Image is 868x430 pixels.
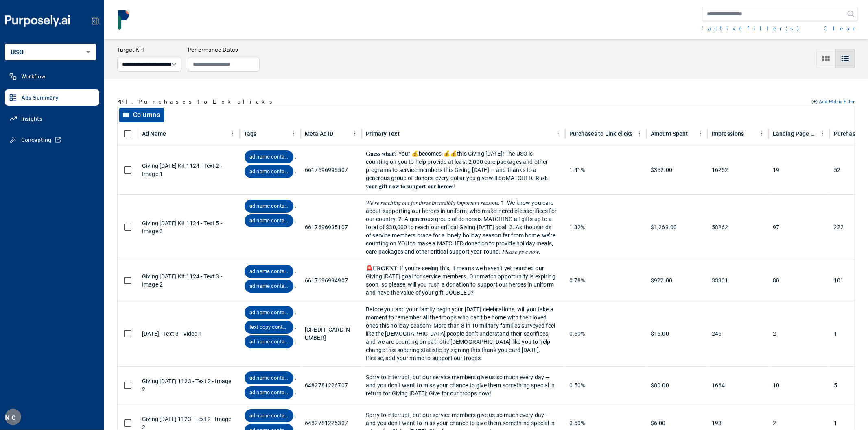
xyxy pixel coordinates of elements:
[245,168,293,176] span: ad name contains "giving"
[773,367,826,404] div: 10
[245,324,293,331] span: text copy contains "military"
[119,108,164,122] button: Select columns
[651,130,688,137] div: Amount Spent
[117,98,276,106] p: KPI: Purchases to Link clicks
[773,260,826,301] div: 80
[142,367,236,404] div: Giving [DATE] 1123 - Text 2 - Image 2
[366,367,561,404] div: Sorry to interrupt, but our service members give us so much every day — and you don’t want to mis...
[5,409,21,425] button: NC
[305,301,358,366] div: [CREDIT_CARD_NUMBER]
[712,260,765,301] div: 33901
[702,24,799,33] div: 1 active filter(s)
[651,146,704,194] div: $352.00
[245,268,293,276] span: ad name contains "image"
[712,367,765,404] div: 1664
[773,301,826,366] div: 2
[773,130,818,137] div: Landing Page Views
[651,301,704,366] div: $16.00
[811,98,855,105] button: (+) Add Metric Filter
[21,115,42,123] span: Insights
[5,409,21,425] div: N C
[569,301,643,366] div: 0.50%
[245,217,293,225] span: ad name contains "giving"
[712,195,765,260] div: 58262
[569,146,643,194] div: 1.41%
[114,9,134,30] img: logo
[305,367,358,404] div: 6482781226707
[188,46,260,54] h3: Performance Dates
[142,301,236,366] div: [DATE] - Text 3 - Video 1
[366,195,561,260] div: 𝑊𝑒’𝑟𝑒 𝑟𝑒𝑎𝑐ℎ𝑖𝑛𝑔 𝑜𝑢𝑡 𝑓𝑜𝑟 𝑡ℎ𝑟𝑒𝑒 𝑖𝑛𝑐𝑟𝑒𝑑𝑖𝑏𝑙𝑦 𝑖𝑚𝑝𝑜𝑟𝑡𝑎𝑛𝑡 𝑟𝑒𝑎𝑠𝑜𝑛𝑠: 1. We know you care about supporting o...
[245,338,293,346] span: ad name contains "video"
[305,195,358,260] div: 6617696995107
[5,68,99,85] a: Workflow
[569,260,643,301] div: 0.78%
[712,301,765,366] div: 246
[366,301,561,366] div: Before you and your family begin your [DATE] celebrations, will you take a moment to remember all...
[569,367,643,404] div: 0.50%
[305,260,358,301] div: 6617696994907
[366,130,400,137] div: Primary Text
[553,128,563,139] button: Primary Text column menu
[634,128,645,139] button: Purchases to Link clicks column menu
[142,146,236,194] div: Giving [DATE] Kit 1124 - Text 2 - Image 1
[245,309,293,317] span: ad name contains "giving"
[773,195,826,260] div: 97
[305,130,334,137] div: Meta Ad ID
[245,282,293,290] span: ad name contains "giving"
[818,128,828,139] button: Landing Page Views column menu
[21,93,59,102] span: Ads Summary
[651,367,704,404] div: $80.00
[712,146,765,194] div: 16252
[245,153,293,161] span: ad name contains "image"
[142,260,236,301] div: Giving [DATE] Kit 1124 - Text 3 - Image 2
[350,128,360,139] button: Meta Ad ID column menu
[824,24,858,33] button: Clear
[305,146,358,194] div: 6617696995507
[366,146,561,194] div: 𝐆𝐮𝐞𝐬𝐬 𝐰𝐡𝐚𝐭? Your 💰becomes 💰💰this Giving [DATE]! The USO is counting on you to help provide at lea...
[695,128,706,139] button: Amount Spent column menu
[142,130,166,137] div: Ad Name
[117,46,181,54] h3: Target KPI
[245,412,293,420] span: ad name contains "image"
[227,128,238,139] button: Ad Name column menu
[245,389,293,397] span: ad name contains "giving"
[651,260,704,301] div: $922.00
[5,89,99,106] a: Ads Summary
[21,136,51,144] span: Concepting
[834,130,861,137] div: Purchases
[702,24,799,33] button: 1active filter(s)
[773,146,826,194] div: 19
[366,260,561,301] div: 🚨𝐔𝐑𝐆𝐄𝐍𝐓: If you’re seeing this, it means we haven’t yet reached our Giving [DATE] goal for servic...
[5,44,96,60] div: USO
[712,130,744,137] div: Impressions
[245,374,293,382] span: ad name contains "image"
[569,130,633,137] div: Purchases to Link clicks
[289,128,299,139] button: Tags column menu
[569,195,643,260] div: 1.32%
[142,195,236,260] div: Giving [DATE] Kit 1124 - Text 5 - Image 3
[5,111,99,127] a: Insights
[245,202,293,210] span: ad name contains "image"
[244,130,257,137] div: Tags
[756,128,767,139] button: Impressions column menu
[651,195,704,260] div: $1,269.00
[21,72,45,80] span: Workflow
[5,132,99,148] a: Concepting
